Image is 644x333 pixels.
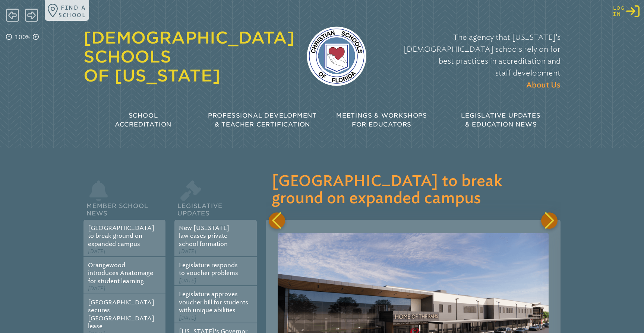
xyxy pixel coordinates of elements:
[541,212,558,229] div: Next slide
[208,112,317,128] span: Professional Development & Teacher Certification
[6,8,19,23] span: Back
[83,193,165,220] h2: Member School News
[59,4,86,19] p: Find a school
[88,285,105,292] span: [DATE]
[179,315,196,321] span: [DATE]
[88,224,154,247] a: [GEOGRAPHIC_DATA] to break ground on expanded campus
[269,212,285,229] div: Previous slide
[526,81,561,89] span: About Us
[179,224,229,247] a: New [US_STATE] law eases private school formation
[88,299,154,330] a: [GEOGRAPHIC_DATA] secures [GEOGRAPHIC_DATA] lease
[179,262,238,276] a: Legislature responds to voucher problems
[336,112,427,128] span: Meetings & Workshops for Educators
[179,248,196,254] span: [DATE]
[174,193,256,220] h2: Legislative Updates
[179,291,248,314] a: Legislature approves voucher bill for students with unique abilities
[25,8,38,23] span: Forward
[461,112,540,128] span: Legislative Updates & Education News
[272,173,555,207] h3: [GEOGRAPHIC_DATA] to break ground on expanded campus
[88,248,105,254] span: [DATE]
[404,33,561,77] span: The agency that [US_STATE]’s [DEMOGRAPHIC_DATA] schools rely on for best practices in accreditati...
[115,112,171,128] span: School Accreditation
[88,262,153,285] a: Orangewood introduces Anatomage for student learning
[613,5,625,17] span: Log in
[179,278,196,284] span: [DATE]
[13,33,31,42] p: 100%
